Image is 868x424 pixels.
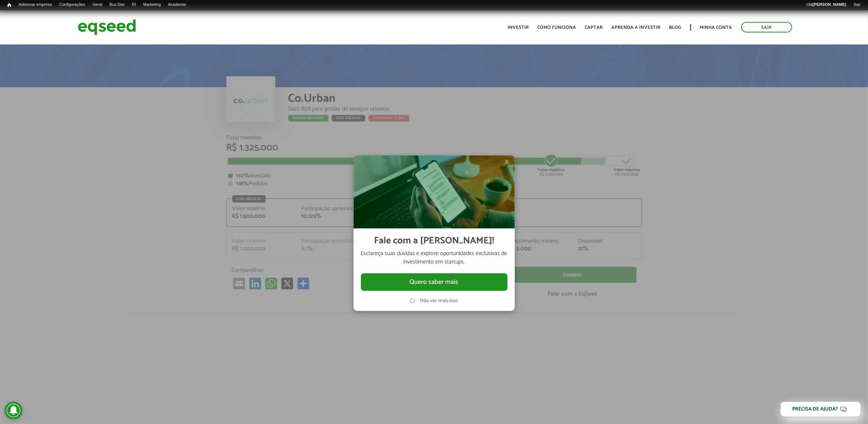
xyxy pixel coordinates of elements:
[361,273,507,291] button: Quero saber mais
[4,2,15,9] a: Início
[15,2,56,8] a: Adicionar empresa
[505,157,509,166] span: ×
[612,25,661,30] a: Aprenda a investir
[89,2,106,8] a: Geral
[56,2,89,8] a: Configurações
[741,22,792,32] a: Sair
[585,25,603,30] a: Captar
[508,25,529,30] a: Investir
[374,236,494,246] h2: Fale com a [PERSON_NAME]!
[538,25,576,30] a: Como funciona
[803,2,850,8] a: Olá[PERSON_NAME]
[669,25,681,30] a: Blog
[140,2,164,8] a: Marketing
[361,250,507,266] p: Esclareça suas dúvidas e explore oportunidades exclusivas de investimento em startups.
[78,18,136,37] img: EqSeed
[354,155,515,228] img: Imagem celular
[7,3,11,8] span: Início
[813,2,846,7] strong: [PERSON_NAME]
[420,298,458,304] label: Não ver mais isso
[106,2,128,8] a: Bus Dev
[128,2,140,8] a: RI
[700,25,732,30] a: Minha conta
[164,2,190,8] a: Academia
[850,2,864,8] a: Sair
